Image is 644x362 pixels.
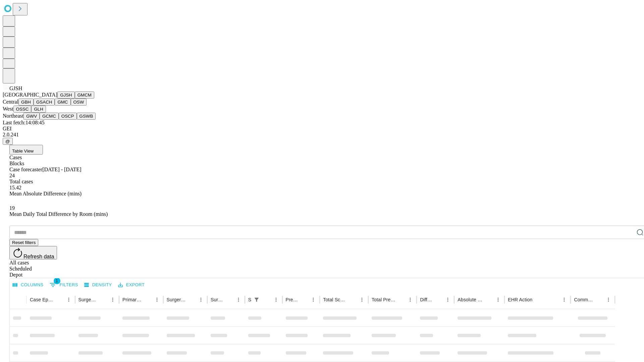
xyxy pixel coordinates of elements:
span: 19 [9,205,15,211]
button: Sort [434,295,443,304]
div: Difference [420,297,433,302]
button: Reset filters [9,239,38,246]
span: 24 [9,173,15,178]
span: Case forecaster [9,167,42,172]
button: OSCP [59,113,77,120]
button: GJSH [57,92,75,99]
button: OSW [71,99,87,106]
button: Sort [594,295,604,304]
div: 1 active filter [252,295,261,304]
button: Sort [484,295,493,304]
button: Menu [64,295,73,304]
div: Absolute Difference [458,297,483,302]
button: Menu [493,295,503,304]
span: Central [3,99,18,105]
div: Total Scheduled Duration [323,297,347,302]
span: @ [5,139,10,144]
div: Primary Service [122,297,142,302]
button: Table View [9,145,43,155]
button: Menu [234,295,243,304]
span: 15.42 [9,185,21,190]
button: Sort [187,295,196,304]
span: [DATE] - [DATE] [42,167,81,172]
span: Refresh data [23,254,54,259]
button: Select columns [11,280,45,290]
div: Predicted In Room Duration [286,297,299,302]
div: EHR Action [508,297,532,302]
button: Show filters [252,295,261,304]
button: GWV [23,113,40,120]
span: Total cases [9,179,33,184]
button: Menu [559,295,569,304]
button: Menu [309,295,318,304]
div: Total Predicted Duration [372,297,396,302]
button: Sort [533,295,542,304]
div: GEI [3,126,641,132]
span: Last fetch: 14:08:45 [3,120,45,125]
span: Northeast [3,113,23,119]
button: GMCM [75,92,94,99]
span: Table View [12,148,34,154]
button: Density [83,280,114,290]
button: Menu [406,295,415,304]
button: GSACH [34,99,55,106]
div: Case Epic Id [30,297,54,302]
div: Surgery Date [211,297,224,302]
button: Sort [396,295,406,304]
button: Sort [224,295,234,304]
div: 2.0.241 [3,132,641,138]
button: GSWB [77,113,96,120]
button: OSSC [13,106,32,113]
button: Refresh data [9,246,57,259]
div: Scheduled In Room Duration [248,297,251,302]
span: West [3,106,13,112]
button: Menu [152,295,162,304]
button: Sort [99,295,108,304]
button: Menu [604,295,613,304]
button: Sort [143,295,152,304]
button: Menu [196,295,206,304]
button: GMC [55,99,70,106]
div: Comments [574,297,593,302]
button: @ [3,138,13,145]
span: 1 [54,278,60,284]
button: Sort [299,295,309,304]
button: Menu [443,295,452,304]
div: Surgeon Name [78,297,98,302]
span: Reset filters [12,240,36,245]
button: Sort [262,295,271,304]
button: Export [116,280,146,290]
span: [GEOGRAPHIC_DATA] [3,92,57,98]
span: Mean Daily Total Difference by Room (mins) [9,211,108,217]
button: Menu [108,295,117,304]
button: Sort [348,295,357,304]
button: Sort [55,295,64,304]
span: Mean Absolute Difference (mins) [9,191,82,196]
button: Show filters [48,280,80,290]
span: GJSH [9,85,22,91]
button: GLH [31,106,46,113]
button: GBH [18,99,34,106]
button: GCMC [40,113,59,120]
button: Menu [357,295,367,304]
div: Surgery Name [167,297,186,302]
button: Menu [271,295,281,304]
